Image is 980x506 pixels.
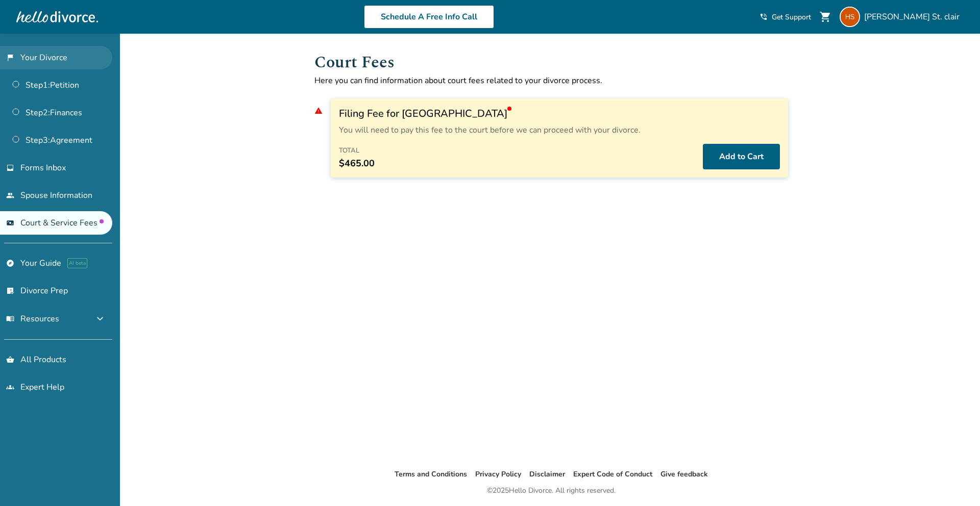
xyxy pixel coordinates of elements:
span: Court & Service Fees [20,217,104,229]
span: groups [6,383,14,391]
span: $465.00 [339,157,375,169]
p: Here you can find information about court fees related to your divorce process. [314,75,788,86]
span: menu_book [6,315,14,323]
span: shopping_cart [819,11,831,23]
span: Get Support [772,12,811,22]
img: Hannah St. Clair [840,7,860,27]
span: Forms Inbox [20,162,66,173]
span: [PERSON_NAME] St. clair [864,11,964,22]
span: expand_more [94,313,106,325]
div: © 2025 Hello Divorce. All rights reserved. [487,485,616,497]
span: people [6,191,14,199]
a: Schedule A Free Info Call [364,5,494,29]
h1: Court Fees [314,50,788,75]
a: phone_in_talkGet Support [759,12,811,22]
li: Give feedback [660,468,708,480]
span: shopping_basket [6,356,14,364]
span: inbox [6,164,14,172]
a: Privacy Policy [475,469,521,479]
span: universal_currency_alt [6,219,14,227]
span: Resources [6,313,59,324]
li: Disclaimer [529,468,565,480]
span: explore [6,259,14,267]
h3: Filing Fee for [GEOGRAPHIC_DATA] [339,107,780,120]
button: Add to Cart [703,144,780,169]
span: flag_2 [6,54,14,62]
a: Terms and Conditions [395,469,467,479]
h4: Total [339,144,375,157]
span: phone_in_talk [759,13,768,21]
span: AI beta [67,258,87,268]
span: list_alt_check [6,287,14,295]
span: warning [314,107,323,115]
p: You will need to pay this fee to the court before we can proceed with your divorce. [339,124,780,136]
iframe: Chat Widget [929,457,980,506]
a: Expert Code of Conduct [573,469,652,479]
